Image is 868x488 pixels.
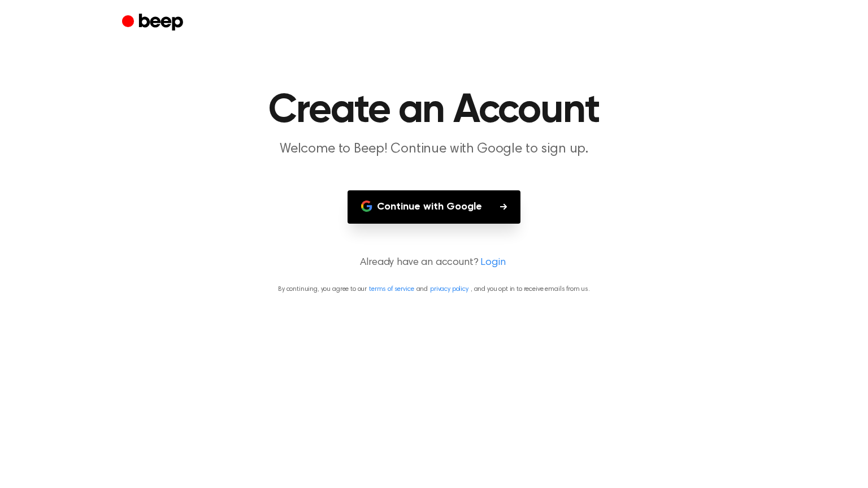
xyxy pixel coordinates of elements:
[480,255,505,271] a: Login
[122,12,186,34] a: Beep
[348,190,520,224] button: Continue with Google
[369,286,414,293] a: terms of service
[14,284,854,294] p: By continuing, you agree to our and , and you opt in to receive emails from us.
[14,255,854,271] p: Already have an account?
[217,140,651,159] p: Welcome to Beep! Continue with Google to sign up.
[145,90,723,131] h1: Create an Account
[430,286,468,293] a: privacy policy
